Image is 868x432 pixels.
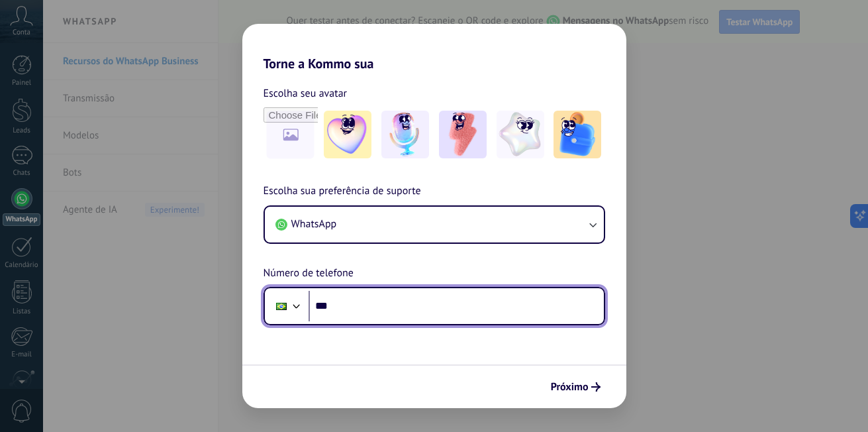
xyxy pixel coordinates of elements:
span: Escolha sua preferência de suporte [264,183,421,200]
img: -2.jpeg [381,111,429,158]
span: WhatsApp [291,217,337,231]
span: Próximo [551,382,589,392]
img: -1.jpeg [324,111,371,158]
button: Próximo [545,376,606,398]
button: WhatsApp [265,207,604,243]
span: Número de telefone [264,265,354,282]
div: Brazil: + 55 [269,292,294,320]
img: -4.jpeg [497,111,544,158]
img: -5.jpeg [554,111,601,158]
img: -3.jpeg [439,111,487,158]
h2: Torne a Kommo sua [242,24,626,72]
span: Escolha seu avatar [264,85,348,102]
